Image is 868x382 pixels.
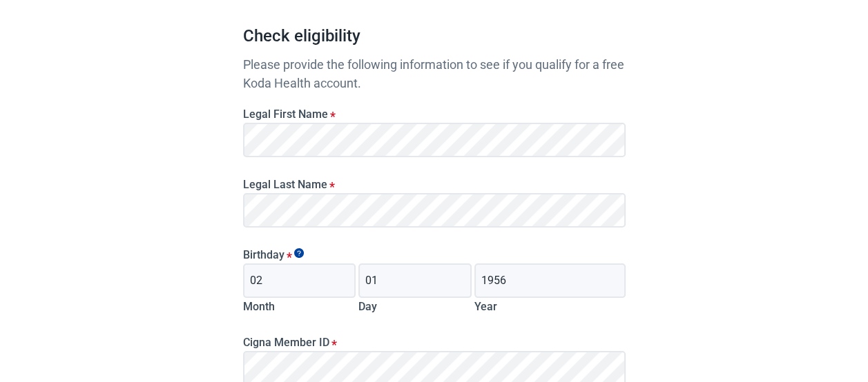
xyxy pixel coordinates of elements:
[243,248,626,261] legend: Birthday
[358,300,377,313] label: Day
[243,263,356,298] input: Birth month
[294,248,304,258] span: Show tooltip
[243,108,626,121] label: Legal First Name
[243,178,626,191] label: Legal Last Name
[243,23,626,55] h1: Check eligibility
[243,55,626,92] p: Please provide the following information to see if you qualify for a free Koda Health account.
[474,300,497,313] label: Year
[243,300,275,313] label: Month
[474,263,625,298] input: Birth year
[243,336,626,349] label: Cigna Member ID
[358,263,472,298] input: Birth day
